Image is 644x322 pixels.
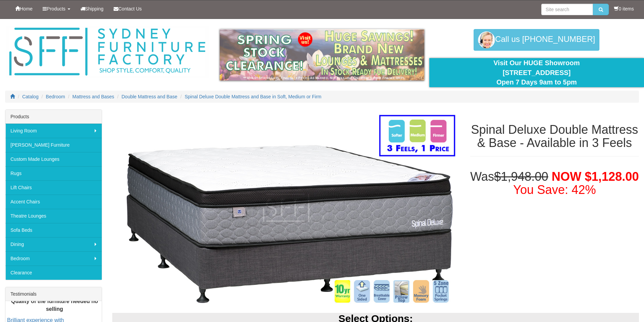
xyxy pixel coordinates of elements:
div: Testimonials [5,287,102,301]
a: Dining [5,237,102,251]
b: Quality of the furniture needed no selling [11,298,98,312]
span: Shipping [85,6,104,11]
a: Theatre Lounges [5,209,102,223]
a: Mattress and Bases [72,94,114,99]
del: $1,948.00 [494,170,548,183]
a: Rugs [5,166,102,180]
a: Accent Chairs [5,195,102,209]
font: You Save: 42% [513,183,596,197]
div: Visit Our HUGE Showroom [STREET_ADDRESS] Open 7 Days 9am to 5pm [434,58,639,87]
a: Sofa Beds [5,223,102,237]
a: Shipping [75,0,109,17]
a: Contact Us [109,0,147,17]
a: Custom Made Lounges [5,152,102,166]
a: Products [38,0,75,17]
div: Products [5,110,102,124]
a: Clearance [5,266,102,280]
input: Site search [541,4,593,15]
a: Catalog [22,94,39,99]
h1: Was [470,170,639,197]
a: Lift Chairs [5,180,102,195]
a: Home [10,0,38,17]
img: Sydney Furniture Factory [6,26,209,78]
li: 0 items [614,5,634,12]
a: Living Room [5,124,102,138]
h1: Spinal Deluxe Double Mattress & Base - Available in 3 Feels [470,123,639,150]
span: Products [47,6,65,11]
a: Bedroom [46,94,65,99]
span: Contact Us [118,6,142,11]
span: Home [20,6,32,11]
span: NOW $1,128.00 [552,170,639,183]
a: Bedroom [5,251,102,266]
img: spring-sale.gif [220,29,424,80]
a: Double Mattress and Base [122,94,177,99]
a: [PERSON_NAME] Furniture [5,138,102,152]
a: Spinal Deluxe Double Mattress and Base in Soft, Medium or Firm [185,94,321,99]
